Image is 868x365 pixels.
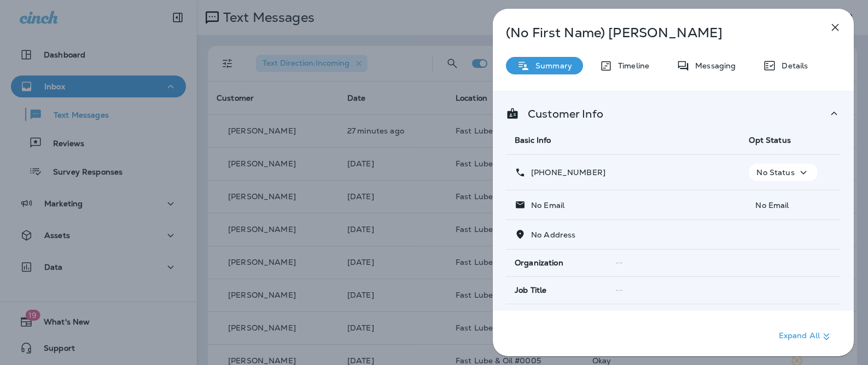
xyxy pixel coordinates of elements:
[526,168,605,177] p: [PHONE_NUMBER]
[613,61,649,70] p: Timeline
[690,61,736,70] p: Messaging
[756,168,794,177] p: No Status
[515,258,563,268] span: Organization
[615,258,623,268] span: --
[749,135,790,145] span: Opt Status
[774,327,837,346] button: Expand All
[749,201,832,210] p: No Email
[515,135,551,145] span: Basic Info
[749,164,817,181] button: No Status
[779,330,833,343] p: Expand All
[506,25,805,40] p: (No First Name) [PERSON_NAME]
[526,230,575,239] p: No Address
[615,285,623,295] span: --
[515,286,546,295] span: Job Title
[519,109,603,118] p: Customer Info
[776,61,808,70] p: Details
[530,61,572,70] p: Summary
[526,201,564,210] p: No Email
